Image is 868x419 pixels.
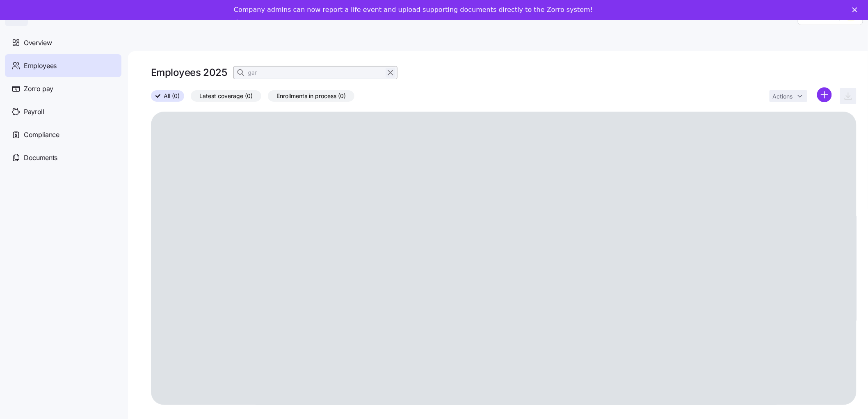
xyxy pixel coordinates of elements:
input: Search Employees [233,66,397,79]
span: Payroll [24,107,44,117]
svg: add icon [817,87,832,102]
span: Actions [773,94,793,99]
a: Overview [5,31,121,54]
span: Enrollments in process (0) [276,91,346,101]
div: Company admins can now report a life event and upload supporting documents directly to the Zorro ... [234,6,593,14]
h1: Employees 2025 [151,66,227,79]
a: Employees [5,54,121,77]
a: Zorro pay [5,77,121,100]
span: All (0) [164,91,180,101]
span: Compliance [24,130,59,140]
span: Zorro pay [24,84,53,94]
span: Employees [24,61,57,71]
a: Documents [5,146,121,169]
div: Close [852,7,861,12]
a: Payroll [5,100,121,123]
span: Latest coverage (0) [199,91,253,101]
a: Compliance [5,123,121,146]
a: Take a tour [234,19,285,28]
span: Overview [24,38,52,48]
button: Actions [770,90,807,102]
span: Documents [24,153,57,163]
